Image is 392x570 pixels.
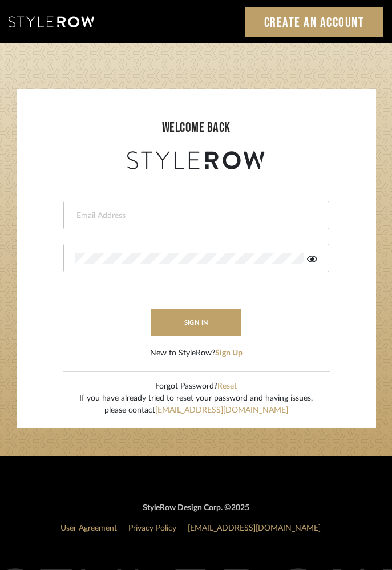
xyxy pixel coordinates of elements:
a: User Agreement [60,524,117,532]
button: Sign Up [215,347,243,359]
div: New to StyleRow? [150,347,243,359]
div: welcome back [28,118,365,138]
div: Forgot Password? [79,381,313,393]
a: [EMAIL_ADDRESS][DOMAIN_NAME] [188,524,321,532]
button: sign in [151,309,242,336]
div: StyleRow Design Corp. ©2025 [9,502,383,514]
a: [EMAIL_ADDRESS][DOMAIN_NAME] [155,406,288,414]
input: Email Address [75,210,314,221]
a: Privacy Policy [128,524,176,532]
button: Reset [217,381,237,393]
div: If you have already tried to reset your password and having issues, please contact [79,393,313,417]
a: Create an Account [245,7,384,37]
